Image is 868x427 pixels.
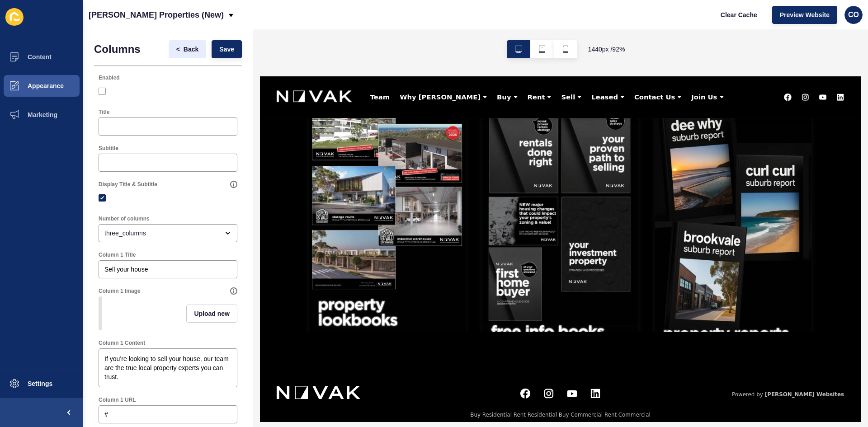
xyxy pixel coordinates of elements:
span: Contact Us [406,18,450,27]
span: Buy [257,18,272,27]
span: CO [848,10,859,19]
button: Clear Cache [713,6,765,24]
img: logo [18,15,99,30]
span: Rent [290,18,309,27]
div: Buy [251,18,284,27]
label: Subtitle [99,145,118,152]
a: Rent Commercial [373,363,423,370]
label: Column 1 Content [99,339,145,347]
p: Powered by [440,340,633,349]
label: Column 1 Title [99,251,136,258]
label: Display Title & Subtitle [99,181,157,188]
label: Column 1 Image [99,287,141,295]
span: 1440 px / 92 % [588,45,625,54]
div: Leased [354,18,400,27]
p: [PERSON_NAME] Properties (New) [89,4,224,26]
a: Content card image [53,23,223,249]
span: Leased [359,18,388,27]
span: < [176,45,180,54]
div: Contact Us [400,18,462,27]
a: youtube [606,19,614,27]
div: Join Us [462,18,502,27]
span: Sell [326,18,341,27]
label: Enabled [99,74,120,81]
button: Save [212,40,242,58]
span: Back [184,45,198,54]
a: Rent Residential [275,363,322,370]
label: Number of columns [99,215,150,222]
textarea: If you’re looking to sell your house, our team are the true local property experts you can trust. [100,350,236,386]
label: Title [99,108,109,116]
span: Join Us [467,18,495,27]
a: instagram [587,19,595,27]
a: Team [114,18,146,27]
button: Preview Website [772,6,837,24]
div: Sell [321,18,354,27]
label: Column 1 URL [99,396,136,404]
a: [PERSON_NAME] Websites [547,341,633,348]
a: Buy Commercial [324,363,371,370]
div: Rent [284,18,321,27]
span: Save [219,45,234,54]
a: Content card image [428,23,598,249]
button: <Back [169,40,207,58]
a: Buy Residential [228,363,273,370]
div: Why [PERSON_NAME] [146,18,251,27]
a: Content card image [241,23,410,249]
button: Upload new [186,305,237,323]
div: open menu [99,224,237,242]
a: linkedin [625,19,633,27]
img: Content card image [53,23,223,324]
span: Clear Cache [721,10,757,19]
img: Content card image [428,23,598,324]
a: logo [18,2,99,43]
span: Upload new [194,309,230,318]
a: facebook [568,19,576,27]
img: Content card image [241,23,410,324]
span: Why [PERSON_NAME] [151,18,239,27]
img: 65ae8c7aa2898f4ab0189b06a6c1af67.png [18,335,108,352]
h1: Columns [94,43,141,56]
span: Preview Website [780,10,830,19]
